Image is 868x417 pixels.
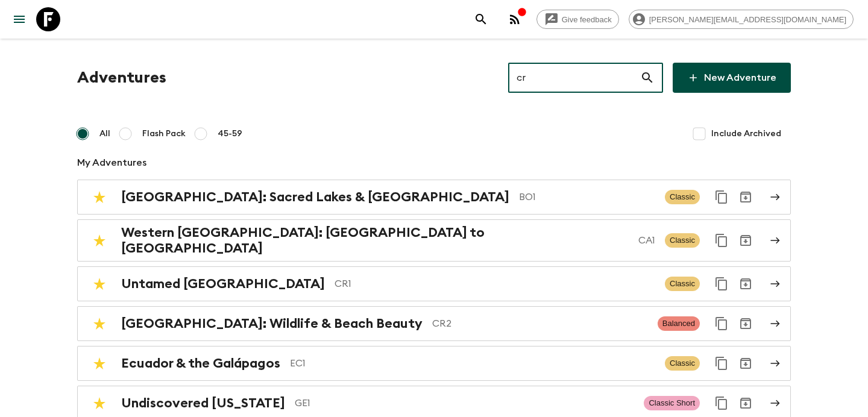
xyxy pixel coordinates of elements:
input: e.g. AR1, Argentina [508,61,640,95]
a: [GEOGRAPHIC_DATA]: Sacred Lakes & [GEOGRAPHIC_DATA]BO1ClassicDuplicate for 45-59Archive [77,180,791,215]
button: Archive [734,185,758,209]
span: Classic [665,277,700,291]
p: BO1 [519,190,655,204]
p: CR1 [335,277,655,291]
button: Archive [734,351,758,375]
button: Duplicate for 45-59 [709,272,734,296]
button: Archive [734,391,758,415]
p: EC1 [290,356,655,371]
h2: Ecuador & the Galápagos [121,356,280,371]
a: Western [GEOGRAPHIC_DATA]: [GEOGRAPHIC_DATA] to [GEOGRAPHIC_DATA]CA1ClassicDuplicate for 45-59Arc... [77,219,791,262]
span: Classic Short [644,396,700,410]
button: Duplicate for 45-59 [709,391,734,415]
button: Archive [734,272,758,296]
button: Duplicate for 45-59 [709,312,734,336]
span: [PERSON_NAME][EMAIL_ADDRESS][DOMAIN_NAME] [643,15,853,24]
span: Classic [665,233,700,248]
button: Archive [734,312,758,336]
h2: Western [GEOGRAPHIC_DATA]: [GEOGRAPHIC_DATA] to [GEOGRAPHIC_DATA] [121,225,629,256]
button: Archive [734,228,758,252]
p: GE1 [295,396,634,410]
h2: Undiscovered [US_STATE] [121,395,285,411]
p: CR2 [432,316,648,331]
span: Include Archived [711,128,781,140]
button: Duplicate for 45-59 [709,228,734,252]
span: Classic [665,356,700,371]
span: All [99,128,110,140]
a: Ecuador & the GalápagosEC1ClassicDuplicate for 45-59Archive [77,346,791,381]
a: Untamed [GEOGRAPHIC_DATA]CR1ClassicDuplicate for 45-59Archive [77,266,791,301]
h2: Untamed [GEOGRAPHIC_DATA] [121,276,325,292]
span: Give feedback [555,15,618,24]
h2: [GEOGRAPHIC_DATA]: Sacred Lakes & [GEOGRAPHIC_DATA] [121,189,509,205]
button: search adventures [469,7,493,31]
button: menu [7,7,31,31]
a: New Adventure [673,63,791,93]
a: Give feedback [536,10,619,29]
button: Duplicate for 45-59 [709,351,734,375]
div: [PERSON_NAME][EMAIL_ADDRESS][DOMAIN_NAME] [629,10,854,29]
span: Classic [665,190,700,204]
button: Duplicate for 45-59 [709,185,734,209]
h1: Adventures [77,66,166,90]
span: 45-59 [218,128,242,140]
a: [GEOGRAPHIC_DATA]: Wildlife & Beach BeautyCR2BalancedDuplicate for 45-59Archive [77,306,791,341]
p: My Adventures [77,155,791,170]
h2: [GEOGRAPHIC_DATA]: Wildlife & Beach Beauty [121,316,423,331]
p: CA1 [638,233,655,248]
span: Flash Pack [142,128,186,140]
span: Balanced [658,316,700,331]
